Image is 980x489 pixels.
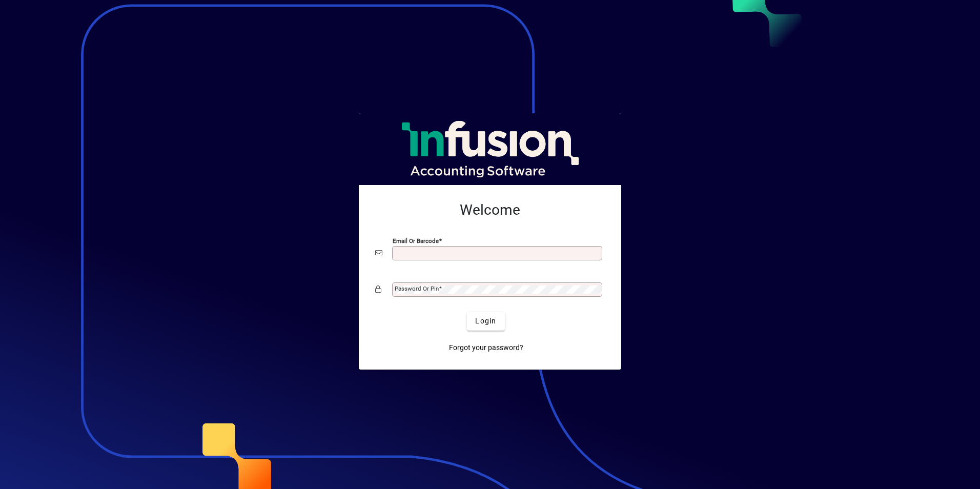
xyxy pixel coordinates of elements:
button: Login [467,312,504,331]
mat-label: Email or Barcode [393,237,439,244]
mat-label: Password or Pin [395,285,439,292]
span: Forgot your password? [449,342,523,353]
span: Login [475,316,496,327]
h2: Welcome [375,201,605,219]
a: Forgot your password? [445,339,527,357]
